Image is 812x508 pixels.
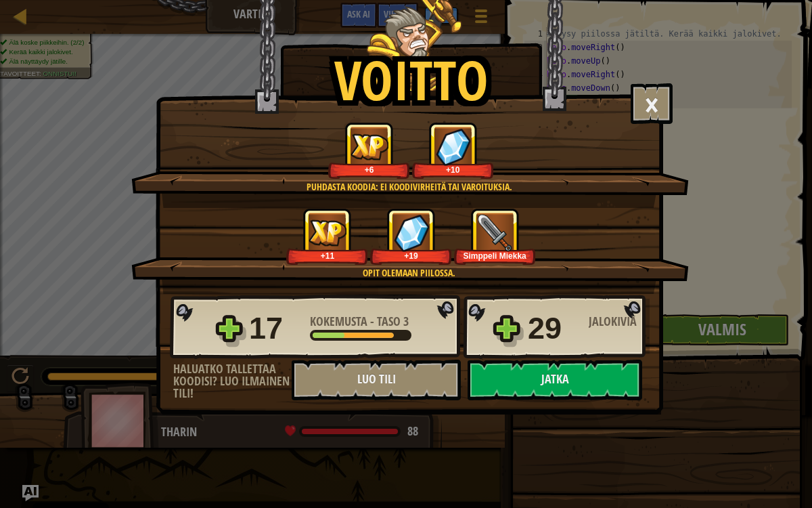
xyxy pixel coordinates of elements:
[374,313,403,330] span: Taso
[589,316,650,328] div: Jalokiviä
[289,251,365,261] div: +11
[468,360,642,400] button: Jatka
[310,316,409,328] div: -
[331,165,407,175] div: +6
[292,360,461,400] button: Luo tili
[476,214,514,251] img: Uusi esine
[403,313,409,330] span: 3
[196,180,623,194] div: Puhdasta koodia: ei koodivirheitä tai varoituksia.
[196,266,623,280] div: Opit olemaan piilossa.
[249,307,302,350] div: 17
[528,307,581,350] div: 29
[394,214,429,251] img: Jalokiviä
[309,219,346,246] img: Kokemusta
[373,251,449,261] div: +19
[310,313,370,330] span: Kokemusta
[436,128,471,165] img: Jalokiviä
[334,50,489,110] h1: Voitto
[415,165,491,175] div: +10
[457,251,533,261] div: Simppeli Miekka
[631,83,673,124] button: ×
[173,363,292,400] div: Haluatko tallettaa koodisi? Luo ilmainen tili!
[351,133,388,160] img: Kokemusta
